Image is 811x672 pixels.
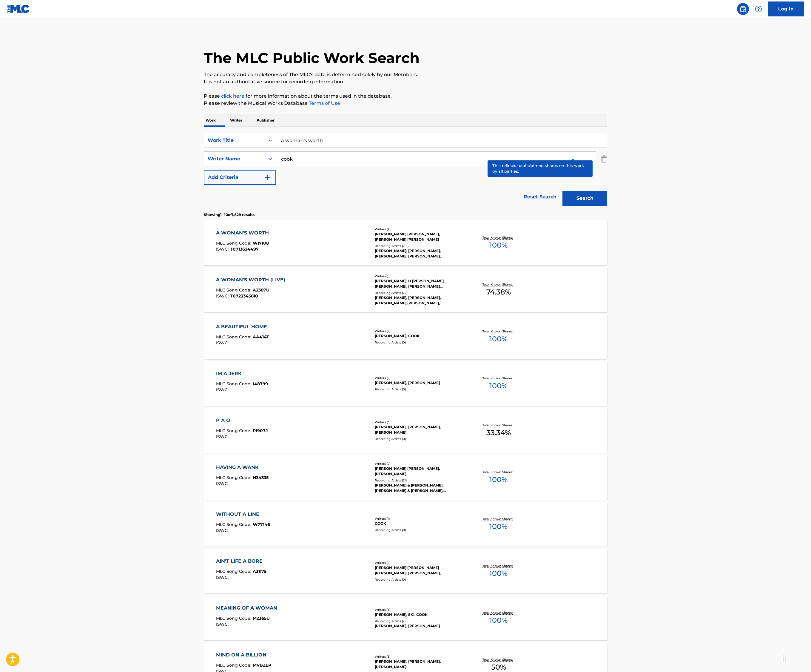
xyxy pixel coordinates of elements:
span: AA414T [253,334,269,340]
p: Total Known Shares: [482,329,514,334]
div: Writers ( 3 ) [375,420,465,424]
div: COOK [375,521,465,526]
span: MVBZEP [253,662,271,668]
div: [PERSON_NAME], [PERSON_NAME] [375,623,465,629]
p: Total Known Shares: [482,235,514,240]
p: Total Known Shares: [482,423,514,427]
span: 100 % [489,568,508,579]
img: help [755,5,762,13]
span: MLC Song Code : [216,428,253,433]
div: MEANING OF A WOMAN [216,605,280,612]
span: ISWC : [216,575,230,580]
p: Total Known Shares: [482,282,514,287]
div: Work Title [208,137,261,144]
span: MLC Song Code : [216,522,253,527]
div: Writers ( 3 ) [375,654,465,659]
span: ISWC : [216,340,230,346]
div: [PERSON_NAME] [PERSON_NAME], [PERSON_NAME] [375,466,465,477]
div: [PERSON_NAME], [PERSON_NAME], [PERSON_NAME] [375,659,465,670]
p: Total Known Shares: [482,564,514,568]
a: click here [221,93,244,99]
span: ISWC : [216,246,230,252]
img: Delete Criterion [601,151,607,166]
span: MLC Song Code : [216,381,253,386]
div: AIN'T LIFE A BORE [216,558,266,565]
span: 100 % [489,615,508,626]
div: WITHOUT A LINE [216,511,270,518]
div: Help [753,3,764,15]
span: MLC Song Code : [216,475,253,480]
p: Writer [228,114,244,127]
span: ISWC : [216,434,230,439]
span: T0723345810 [230,293,258,299]
span: A2387U [253,287,269,293]
div: [PERSON_NAME], COOK [375,333,465,339]
a: Log In [768,1,804,16]
a: A WOMAN'S WORTH (LIVE)MLC Song Code:A2387UISWC:T0723345810Writers (8)[PERSON_NAME], O [PERSON_NAM... [204,267,607,312]
span: 74.38 % [486,287,511,297]
div: Recording Artists ( 0 ) [375,528,465,532]
div: [PERSON_NAME], [PERSON_NAME], [PERSON_NAME];[PERSON_NAME], [PERSON_NAME], [PERSON_NAME] [375,295,465,306]
p: Total Known Shares: [482,517,514,521]
span: I48799 [253,381,268,386]
p: Please review the Musical Works Database [204,100,607,107]
a: Public Search [737,3,749,15]
div: [PERSON_NAME], [PERSON_NAME] [375,380,465,386]
div: HAVING A WANK [216,464,269,471]
p: Work [204,114,218,127]
div: [PERSON_NAME], O [PERSON_NAME] [PERSON_NAME], [PERSON_NAME] [PERSON_NAME], [PERSON_NAME], [PERSON... [375,278,465,289]
div: A WOMAN'S WORTH [216,229,272,237]
span: W77146 [253,522,270,527]
div: Writers ( 1 ) [375,516,465,521]
div: A WOMAN'S WORTH (LIVE) [216,276,288,283]
div: Writers ( 5 ) [375,561,465,565]
div: IM A JERK [216,370,268,377]
div: [PERSON_NAME], [PERSON_NAME], [PERSON_NAME], [PERSON_NAME], [PERSON_NAME] [375,248,465,259]
span: 100 % [489,381,508,391]
img: search [739,5,747,13]
h1: The MLC Public Work Search [204,49,420,67]
span: MLC Song Code : [216,662,253,668]
span: 100 % [489,334,508,344]
span: 33.34 % [486,427,511,438]
form: Search Form [204,133,607,209]
div: Writer Name [208,155,261,162]
div: Recording Artists ( 0 ) [375,340,465,345]
a: A BEAUTIFUL HOMEMLC Song Code:AA414TISWC:Writers (2)[PERSON_NAME], COOKRecording Artists (0)Total... [204,314,607,359]
div: Recording Artists ( 2 ) [375,619,465,623]
div: Writers ( 2 ) [375,329,465,333]
iframe: Chat Widget [781,643,811,672]
span: A31175 [253,569,266,574]
p: Please for more information about the terms used in the database. [204,93,607,100]
div: [PERSON_NAME], [PERSON_NAME], [PERSON_NAME] [375,424,465,435]
p: The accuracy and completeness of The MLC's data is determined solely by our Members. [204,71,607,78]
span: MLC Song Code : [216,569,253,574]
a: P A OMLC Song Code:P1907JISWC:Writers (3)[PERSON_NAME], [PERSON_NAME], [PERSON_NAME]Recording Art... [204,408,607,453]
div: Recording Artists ( 21 ) [375,478,465,483]
div: P A O [216,417,268,424]
span: 100 % [489,521,508,532]
button: Search [562,191,607,206]
div: Recording Artists ( 0 ) [375,577,465,582]
a: HAVING A WANKMLC Song Code:H34335ISWC:Writers (2)[PERSON_NAME] [PERSON_NAME], [PERSON_NAME]Record... [204,455,607,500]
div: [PERSON_NAME], SKI, COOK [375,612,465,617]
span: 100 % [489,474,508,485]
span: 100 % [489,240,508,251]
span: H34335 [253,475,269,480]
span: ISWC : [216,528,230,533]
span: ISWC : [216,293,230,299]
div: [PERSON_NAME] [PERSON_NAME] [PERSON_NAME], [PERSON_NAME], [PERSON_NAME] [PERSON_NAME] [PERSON_NAM... [375,565,465,576]
span: ISWC : [216,481,230,486]
div: Writers ( 2 ) [375,227,465,231]
div: Writers ( 8 ) [375,274,465,278]
div: A BEAUTIFUL HOME [216,323,270,330]
div: MIND ON A BILLION [216,651,271,659]
a: AIN'T LIFE A BOREMLC Song Code:A31175ISWC:Writers (5)[PERSON_NAME] [PERSON_NAME] [PERSON_NAME], [... [204,549,607,593]
p: Total Known Shares: [482,470,514,474]
p: Total Known Shares: [482,610,514,615]
span: T0713624497 [230,246,259,252]
p: Total Known Shares: [482,657,514,662]
a: WITHOUT A LINEMLC Song Code:W77146ISWC:Writers (1)COOKRecording Artists (0)Total Known Shares:100% [204,502,607,547]
img: MLC Logo [7,4,30,13]
div: Drag [783,649,787,667]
